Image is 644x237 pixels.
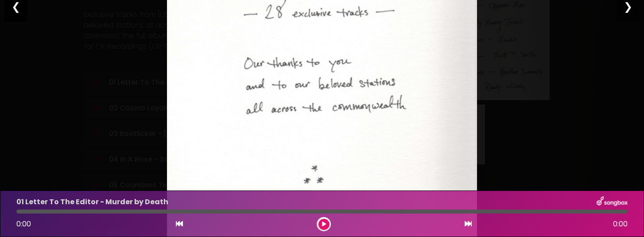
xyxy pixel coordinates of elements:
img: songbox-logo-white.png [597,196,628,208]
span: 0:00 [16,219,31,229]
span: 0:00 [613,219,628,229]
p: 01 Letter To The Editor - Murder by Death [16,197,168,207]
